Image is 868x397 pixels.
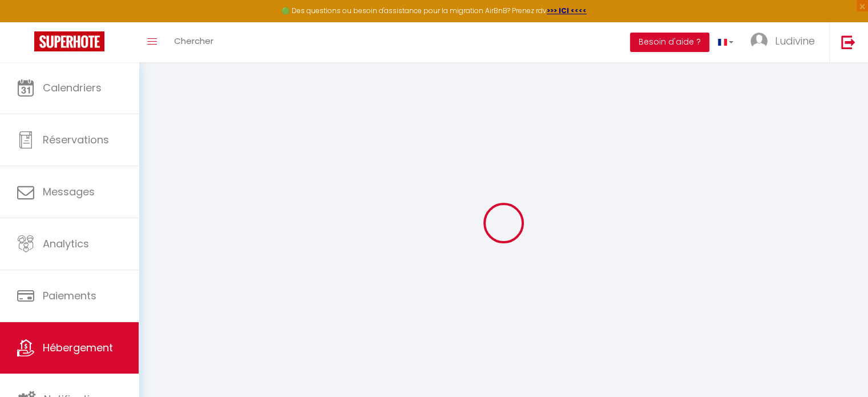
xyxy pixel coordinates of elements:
img: logout [841,35,855,49]
span: Chercher [174,35,213,47]
button: Besoin d'aide ? [630,33,709,52]
span: Messages [43,185,95,199]
a: >>> ICI <<<< [547,6,587,15]
a: ... Ludivine [742,22,829,62]
span: Paiements [43,288,96,303]
span: Analytics [43,236,89,251]
img: ... [750,33,768,50]
span: Réservations [43,133,109,147]
img: Super Booking [34,31,104,51]
span: Calendriers [43,81,102,95]
span: Ludivine [775,34,815,48]
span: Hébergement [43,340,113,355]
a: Chercher [165,22,222,62]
